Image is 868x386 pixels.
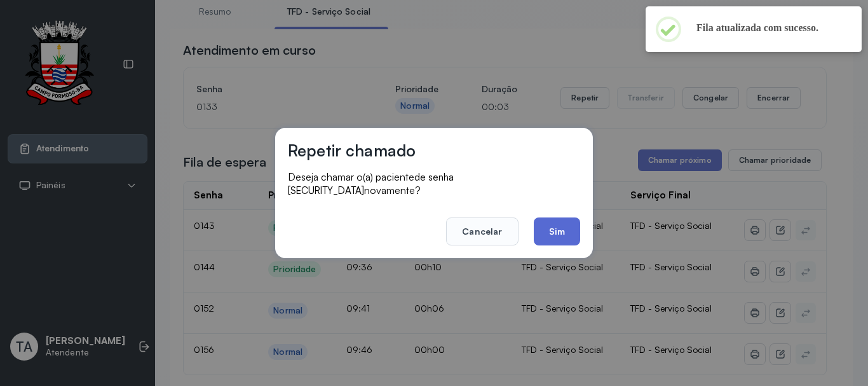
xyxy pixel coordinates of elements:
button: Sim [534,217,580,245]
h2: Fila atualizada com sucesso. [696,22,841,34]
h3: Repetir chamado [288,141,416,160]
span: de senha [SECURITY_DATA] [288,171,454,196]
button: Cancelar [446,217,518,245]
p: Deseja chamar o(a) paciente novamente? [288,170,580,197]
